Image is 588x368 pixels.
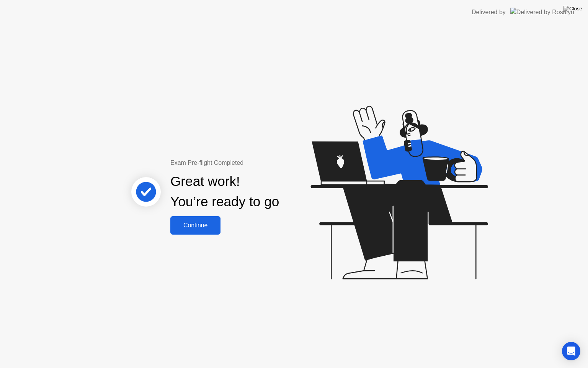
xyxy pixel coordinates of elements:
[170,216,220,235] button: Continue
[562,342,580,360] div: Open Intercom Messenger
[563,6,582,12] img: Close
[173,222,218,229] div: Continue
[170,158,328,168] div: Exam Pre-flight Completed
[170,171,279,212] div: Great work! You’re ready to go
[510,8,574,16] img: Delivered by Rosalyn
[472,8,506,17] div: Delivered by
